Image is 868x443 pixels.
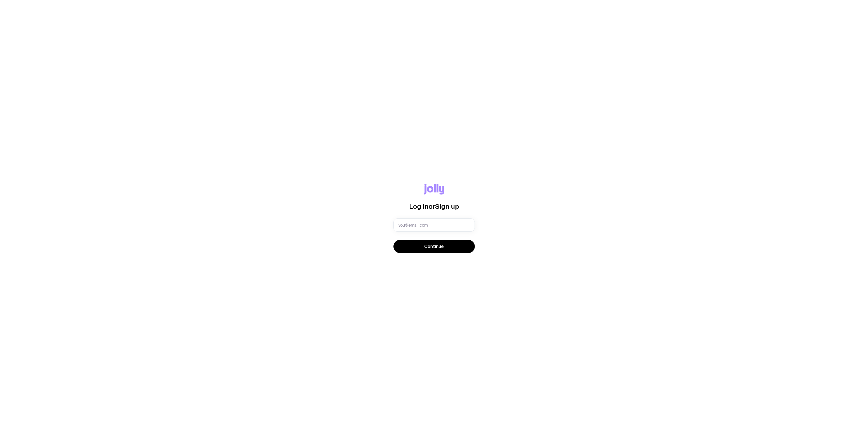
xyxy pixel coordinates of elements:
[393,240,475,253] button: Continue
[424,243,444,250] span: Continue
[393,218,475,232] input: you@email.com
[409,203,429,210] span: Log in
[429,203,435,210] span: or
[435,203,459,210] span: Sign up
